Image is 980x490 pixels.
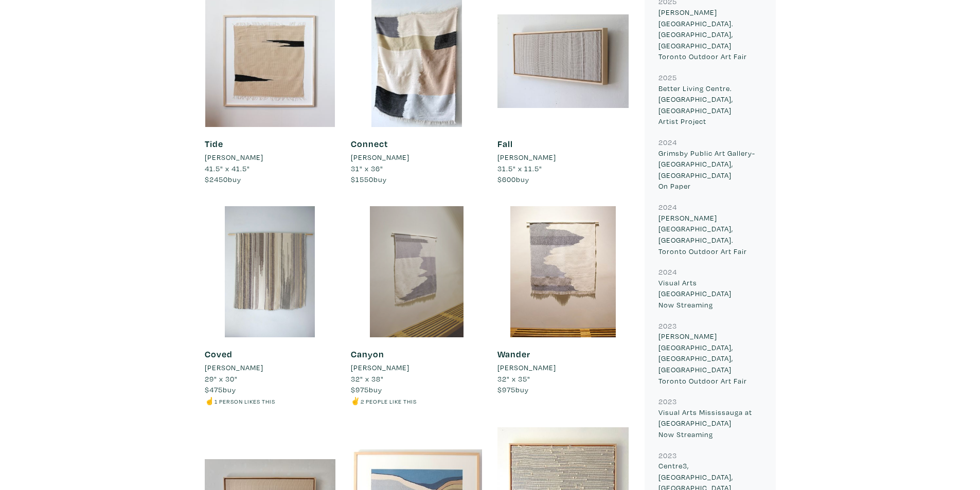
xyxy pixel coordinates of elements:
a: Wander [497,348,530,360]
li: [PERSON_NAME] [351,362,409,373]
a: Canyon [351,348,384,360]
span: buy [497,385,529,394]
small: 2024 [658,202,677,212]
li: [PERSON_NAME] [205,362,263,373]
span: 31" x 36" [351,164,383,173]
span: $600 [497,174,516,184]
small: 2 people like this [361,397,417,405]
li: [PERSON_NAME] [205,152,263,163]
span: 31.5" x 11.5" [497,164,542,173]
li: [PERSON_NAME] [497,362,556,373]
p: Better Living Centre. [GEOGRAPHIC_DATA], [GEOGRAPHIC_DATA] Artist Project [658,83,762,127]
span: buy [351,385,382,394]
a: [PERSON_NAME] [205,362,336,373]
a: [PERSON_NAME] [497,152,629,163]
small: 2025 [658,72,677,82]
small: 2024 [658,267,677,277]
p: Visual Arts [GEOGRAPHIC_DATA] Now Streaming [658,277,762,311]
li: [PERSON_NAME] [497,152,556,163]
span: buy [205,385,236,394]
li: [PERSON_NAME] [351,152,409,163]
span: 32" x 35" [497,374,530,384]
span: $975 [497,385,515,394]
small: 2023 [658,396,677,406]
span: 32" x 38" [351,374,384,384]
span: buy [351,174,387,184]
small: 1 person likes this [215,397,275,405]
p: [PERSON_NAME][GEOGRAPHIC_DATA]. [GEOGRAPHIC_DATA], [GEOGRAPHIC_DATA] Toronto Outdoor Art Fair [658,7,762,62]
a: Fall [497,138,513,150]
p: Grimsby Public Art Gallery- [GEOGRAPHIC_DATA], [GEOGRAPHIC_DATA] On Paper [658,148,762,192]
small: 2023 [658,450,677,460]
p: Visual Arts Mississauga at [GEOGRAPHIC_DATA] Now Streaming [658,407,762,440]
a: Tide [205,138,223,150]
li: ✌️ [351,395,482,407]
a: [PERSON_NAME] [205,152,336,163]
a: [PERSON_NAME] [497,362,629,373]
a: [PERSON_NAME] [351,152,482,163]
span: buy [205,174,241,184]
span: buy [497,174,529,184]
small: 2023 [658,321,677,331]
span: 29" x 30" [205,374,238,384]
li: ☝️ [205,395,336,407]
span: $1550 [351,174,373,184]
a: Connect [351,138,388,150]
p: [PERSON_NAME][GEOGRAPHIC_DATA], [GEOGRAPHIC_DATA]. Toronto Outdoor Art Fair [658,212,762,257]
small: 2024 [658,137,677,147]
span: $475 [205,385,223,394]
a: Coved [205,348,233,360]
p: [PERSON_NAME][GEOGRAPHIC_DATA], [GEOGRAPHIC_DATA], [GEOGRAPHIC_DATA] Toronto Outdoor Art Fair [658,331,762,386]
span: $2450 [205,174,228,184]
a: [PERSON_NAME] [351,362,482,373]
span: $975 [351,385,369,394]
span: 41.5" x 41.5" [205,164,250,173]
